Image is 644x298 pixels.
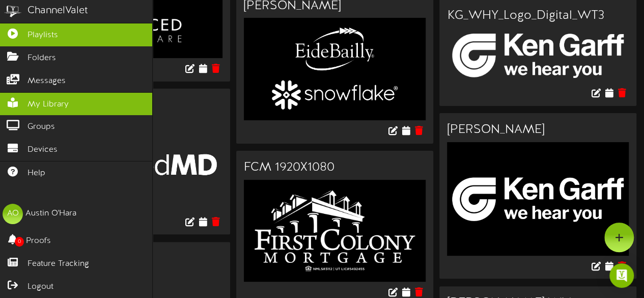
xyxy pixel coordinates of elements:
[27,281,53,293] span: Logout
[447,142,629,256] img: cc92a30d-cb63-426e-9504-b4832c87480fkengarff1.png
[26,235,51,247] span: Proofs
[27,4,88,18] div: ChannelValet
[27,99,69,111] span: My Library
[15,237,24,247] span: 0
[447,28,629,83] img: 37ec4a50-7dda-4382-96cd-a3f026599d3b.png
[27,52,56,64] span: Folders
[447,123,629,137] h3: [PERSON_NAME]
[244,180,426,282] img: 67018489-757b-401c-8185-877dc1d9bffb.png
[27,30,58,41] span: Playlists
[244,18,426,120] img: d093785d-e252-46a9-b05d-a5881827a201.jpg
[244,161,426,174] h3: FCM 1920X1080
[27,75,66,87] span: Messages
[3,204,23,224] div: AO
[25,208,76,220] div: Austin O'Hara
[27,168,45,179] span: Help
[27,258,89,270] span: Feature Tracking
[27,144,58,156] span: Devices
[447,9,629,22] h3: KG_WHY_Logo_Digital_WT3
[27,121,55,133] span: Groups
[609,263,634,288] div: Open Intercom Messenger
